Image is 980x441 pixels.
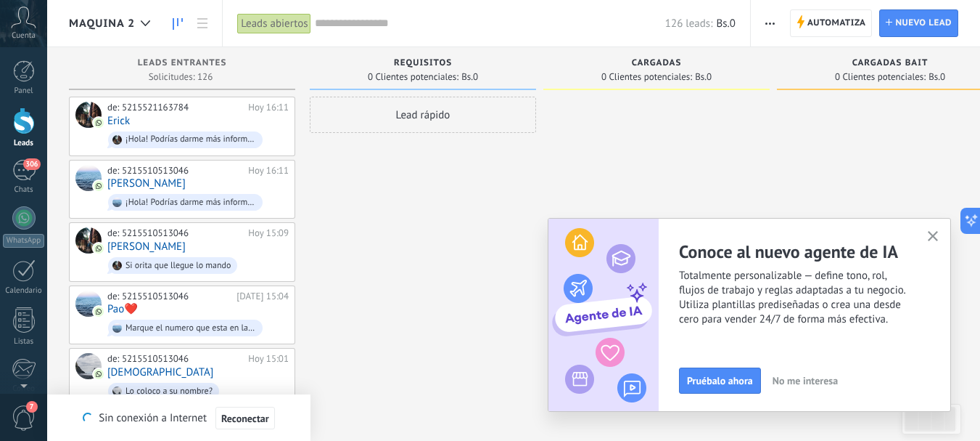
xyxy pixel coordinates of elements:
[928,73,945,81] span: Bs.0
[551,58,762,70] div: CARGADAS
[248,102,289,113] div: Hoy 16:11
[149,73,213,81] span: Solicitudes: 126
[665,17,713,31] span: 126 leads:
[75,353,102,379] div: jesus
[461,73,478,81] span: Bs.0
[76,58,288,70] div: Leads Entrantes
[852,58,928,68] span: CARGADAS BAIT
[94,369,104,379] img: com.amocrm.amocrmwa.svg
[759,9,781,37] button: Más
[679,240,950,263] h2: Conoce al nuevo agente de IA
[548,219,659,411] img: ai_agent_activation_popup_ES.png
[107,303,138,315] a: Pao❤️
[107,291,231,302] div: de: 5215510513046
[679,368,761,394] button: Pruébalo ahora
[716,17,735,31] span: Bs.0
[3,139,45,148] div: Leads
[107,102,243,113] div: de: 5215521163784
[69,17,135,31] span: MAQUINA 2
[12,31,36,41] span: Cuenta
[310,97,536,133] div: Lead rápido
[632,58,682,68] span: CARGADAS
[125,134,256,145] div: ¡Hola! Podrías darme más información de...
[26,401,38,413] span: 7
[190,9,215,38] a: Lista
[94,243,104,254] img: com.amocrm.amocrmwa.svg
[107,115,130,127] a: Erick
[835,73,926,81] span: 0 Clientes potenciales:
[107,353,243,365] div: de: 5215510513046
[23,158,40,170] span: 306
[790,9,873,37] a: Automatiza
[107,165,243,177] div: de: 5215510513046
[3,234,44,248] div: WhatsApp
[107,366,213,379] a: [DEMOGRAPHIC_DATA]
[138,58,227,68] span: Leads Entrantes
[94,307,104,317] img: com.amocrm.amocrmwa.svg
[75,102,102,128] div: Erick
[237,13,311,34] div: Leads abiertos
[3,337,45,347] div: Listas
[695,73,712,81] span: Bs.0
[368,73,458,81] span: 0 Clientes potenciales:
[807,10,866,36] span: Automatiza
[248,165,289,177] div: Hoy 16:11
[773,376,838,386] span: No me interesa
[3,86,45,96] div: Panel
[75,291,102,317] div: Pao❤️
[236,291,289,302] div: [DATE] 15:04
[165,9,190,38] a: Leads
[394,58,452,68] span: REQUISITOS
[107,240,186,253] a: [PERSON_NAME]
[215,407,275,430] button: Reconectar
[107,227,243,239] div: de: 5215510513046
[601,73,692,81] span: 0 Clientes potenciales:
[125,323,256,333] div: Marque el numero que esta en la marca de su interes para mostrarle los modelos diponibles 1 MOTOR...
[679,269,950,327] span: Totalmente personalizable — define tono, rol, flujos de trabajo y reglas adaptadas a tu negocio. ...
[766,370,844,392] button: No me interesa
[687,376,753,386] span: Pruébalo ahora
[248,227,289,239] div: Hoy 15:09
[107,177,186,190] a: [PERSON_NAME]
[94,118,104,128] img: com.amocrm.amocrmwa.svg
[895,10,952,36] span: Nuevo lead
[879,9,958,37] a: Nuevo lead
[3,185,45,195] div: Chats
[3,286,45,296] div: Calendario
[221,413,269,424] span: Reconectar
[125,261,231,271] div: Si orita que llegue lo mando
[94,181,104,191] img: com.amocrm.amocrmwa.svg
[75,165,102,191] div: Daniel Marquez
[125,198,256,208] div: ¡Hola! Podrías darme más información de...
[75,227,102,254] div: Gérardo
[125,387,213,397] div: Lo coloco a su nombre?
[248,353,289,365] div: Hoy 15:01
[317,58,529,70] div: REQUISITOS
[83,406,274,430] div: Sin conexión a Internet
